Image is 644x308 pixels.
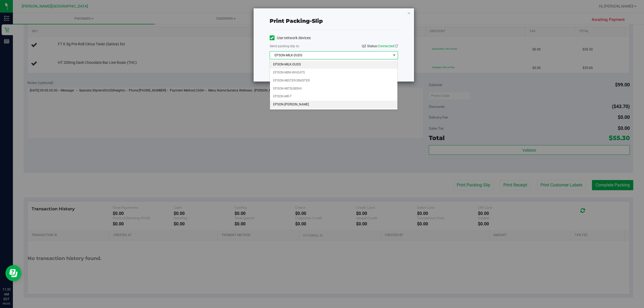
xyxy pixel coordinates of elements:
li: EPSON-MITSUBISHI [270,85,398,93]
span: select [391,52,397,59]
li: EPSON-MINI-WHEATS [270,69,398,77]
span: EPSON-MILK-DUDS [270,52,391,59]
li: EPSON-[PERSON_NAME] [270,101,398,109]
label: Send packing-slip to: [270,44,300,49]
li: EPSON-MR-T [270,93,398,101]
span: Print packing-slip [270,18,323,24]
iframe: Resource center [5,265,21,281]
label: Use network devices [270,35,311,41]
li: EPSON-MISTER-SINISTER [270,77,398,85]
li: EPSON-MILK-DUDS [270,61,398,69]
span: QZ Status: [362,44,398,48]
span: Connected [378,44,394,48]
